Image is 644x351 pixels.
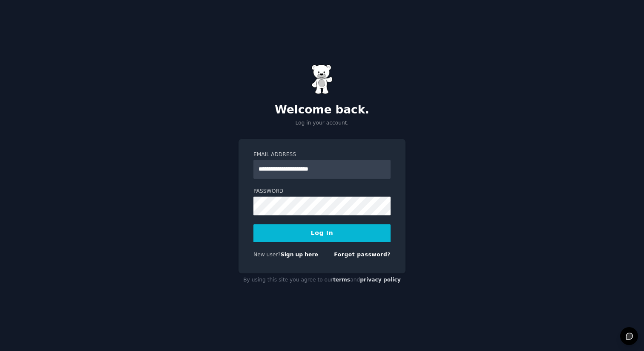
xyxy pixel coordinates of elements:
h2: Welcome back. [239,103,405,117]
img: Gummy Bear [311,64,333,94]
label: Password [253,188,391,195]
a: terms [333,277,350,283]
a: privacy policy [360,277,401,283]
label: Email Address [253,151,391,159]
a: Forgot password? [334,252,391,258]
a: Sign up here [281,252,318,258]
p: Log in your account. [239,119,405,127]
button: Log In [253,224,391,242]
div: By using this site you agree to our and [239,273,405,287]
span: New user? [253,252,281,258]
